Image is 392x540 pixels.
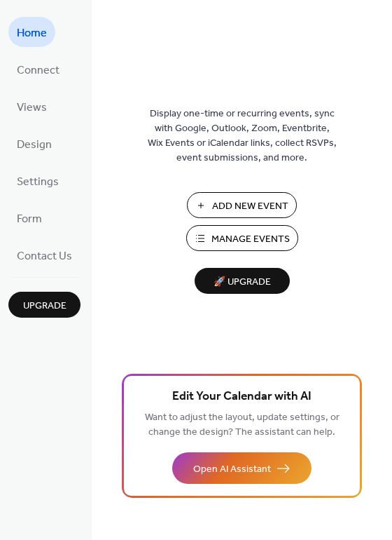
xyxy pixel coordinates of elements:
[17,134,52,156] span: Design
[17,245,72,267] span: Contact Us
[8,203,50,233] a: Form
[8,292,80,318] button: Upgrade
[8,91,55,121] a: Views
[212,199,288,214] span: Add New Event
[8,54,68,84] a: Connect
[17,208,42,230] span: Form
[195,268,290,294] button: 🚀 Upgrade
[148,107,337,166] span: Display one-time or recurring events, sync with Google, Outlook, Zoom, Eventbrite, Wix Events or ...
[172,452,311,484] button: Open AI Assistant
[193,462,271,477] span: Open AI Assistant
[17,97,47,119] span: Views
[8,17,55,47] a: Home
[203,273,281,292] span: 🚀 Upgrade
[23,299,66,313] span: Upgrade
[145,408,339,442] span: Want to adjust the layout, update settings, or change the design? The assistant can help.
[8,166,67,196] a: Settings
[8,128,60,158] a: Design
[172,387,311,407] span: Edit Your Calendar with AI
[187,192,297,218] button: Add New Event
[211,232,290,247] span: Manage Events
[17,22,47,44] span: Home
[8,240,80,270] a: Contact Us
[17,60,59,81] span: Connect
[186,225,298,251] button: Manage Events
[17,171,59,193] span: Settings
